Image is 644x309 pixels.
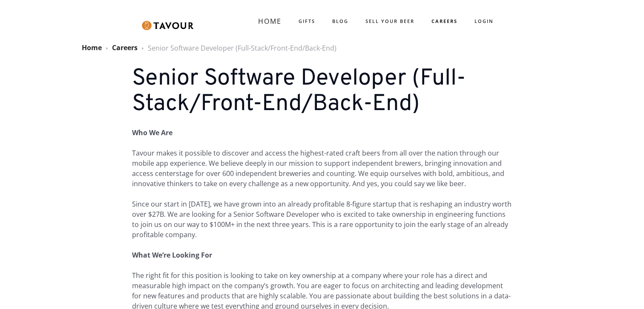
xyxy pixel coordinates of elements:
a: BLOG [324,14,357,28]
strong: CAREERS [431,18,457,24]
p: Tavour makes it possible to discover and access the highest-rated craft beers from all over the n... [132,148,512,189]
a: HOME [250,13,290,30]
a: CAREERS [423,14,466,28]
a: Home [82,43,102,52]
a: GIFTS [290,14,324,28]
div: Senior Software Developer (Full-Stack/Front-End/Back-End) [148,43,336,53]
p: Since our start in [DATE], we have grown into an already profitable 8-figure startup that is resh... [132,199,512,240]
a: LOGIN [466,14,502,28]
strong: HOME [258,17,282,26]
a: Careers [112,43,138,52]
strong: Who We Are [132,128,172,137]
strong: What We’re Looking For [132,250,212,260]
h1: Senior Software Developer (Full-Stack/Front-End/Back-End) [132,66,512,117]
a: SELL YOUR BEER [357,14,423,28]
